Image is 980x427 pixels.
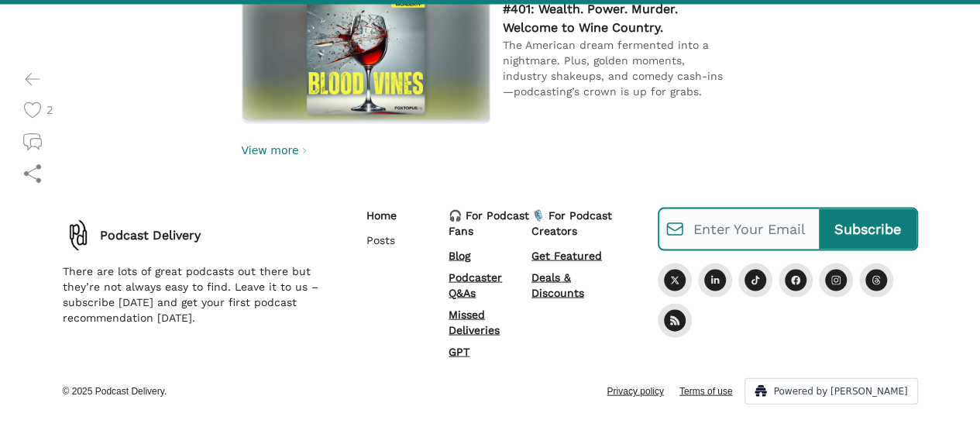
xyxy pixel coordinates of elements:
[607,385,663,398] a: Privacy policy
[63,385,490,398] p: © 2025 Podcast Delivery.
[366,208,449,223] p: Home
[779,263,813,298] a: Facebook
[449,208,531,239] p: 🎧 For Podcast Fans
[531,248,614,263] a: Get Featured
[100,226,201,245] p: Podcast Delivery
[63,263,323,325] p: There are lots of great podcasts out there but they’re not always easy to find. Leave it to us – ...
[531,270,614,301] a: Deals & Discounts
[658,263,692,298] a: Twitter
[531,208,614,239] p: 🎙️ For Podcast Creators
[679,385,733,398] a: Terms of use
[819,209,916,250] input: Subscribe
[744,378,917,405] a: Powered by [PERSON_NAME]
[449,344,531,360] a: GPT
[242,143,299,158] span: View more
[46,102,53,118] span: 2
[366,232,449,248] a: Posts
[773,385,907,398] span: Powered by [PERSON_NAME]
[819,263,853,298] a: Instagram
[242,143,310,158] button: View more
[63,220,94,251] img: There are lots of great podcasts out there but they’re not always easy to find. Leave it to us – ...
[449,248,531,263] a: Blog
[19,96,53,124] button: 2
[738,263,772,298] a: Tiktok
[859,263,893,298] a: Threads
[684,212,819,246] input: Enter Your Email
[449,270,531,301] a: Podcaster Q&As
[449,307,531,338] a: Missed Deliveries
[698,263,732,298] a: LinkedIn
[658,304,692,338] a: RSS
[503,37,727,99] p: The American dream fermented into a nightmare. Plus, golden moments, industry shakeups, and comed...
